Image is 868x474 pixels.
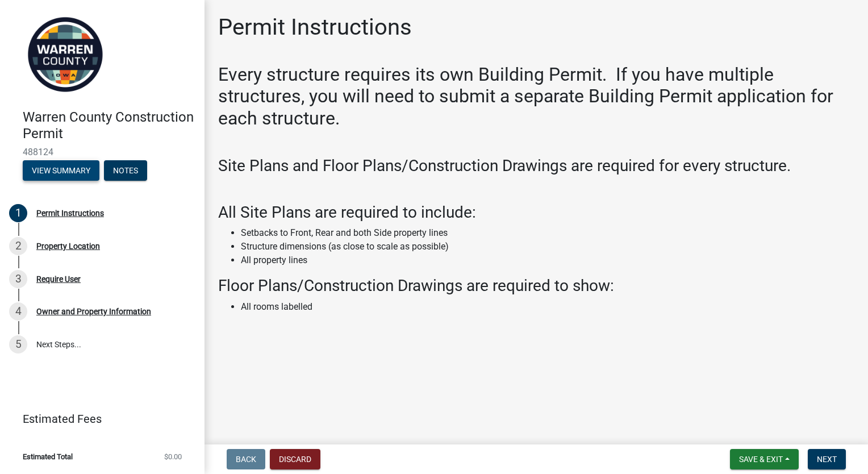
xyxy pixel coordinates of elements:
[808,449,846,469] button: Next
[227,449,265,469] button: Back
[23,12,108,97] img: Warren County, Iowa
[218,203,854,222] h3: All Site Plans are required to include:
[9,335,27,354] div: 5
[817,455,837,464] span: Next
[36,307,151,315] div: Owner and Property Information
[36,209,104,217] div: Permit Instructions
[23,147,182,157] span: 488124
[739,455,783,464] span: Save & Exit
[9,237,27,255] div: 2
[9,408,186,430] a: Estimated Fees
[104,167,147,176] wm-modal-confirm: Notes
[9,270,27,288] div: 3
[218,156,854,176] h3: Site Plans and Floor Plans/Construction Drawings are required for every structure.
[23,167,99,176] wm-modal-confirm: Summary
[23,109,195,142] h4: Warren County Construction Permit
[241,240,854,253] li: Structure dimensions (as close to scale as possible)
[241,253,854,267] li: All property lines
[23,160,99,181] button: View Summary
[241,300,854,314] li: All rooms labelled
[164,453,182,460] span: $0.00
[9,302,27,321] div: 4
[9,204,27,222] div: 1
[236,455,256,464] span: Back
[218,14,412,41] h1: Permit Instructions
[218,64,854,129] h2: Every structure requires its own Building Permit. If you have multiple structures, you will need ...
[241,226,854,240] li: Setbacks to Front, Rear and both Side property lines
[270,449,320,469] button: Discard
[104,160,147,181] button: Notes
[36,242,100,250] div: Property Location
[23,453,73,460] span: Estimated Total
[730,449,799,469] button: Save & Exit
[218,276,854,296] h3: Floor Plans/Construction Drawings are required to show:
[36,275,81,283] div: Require User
